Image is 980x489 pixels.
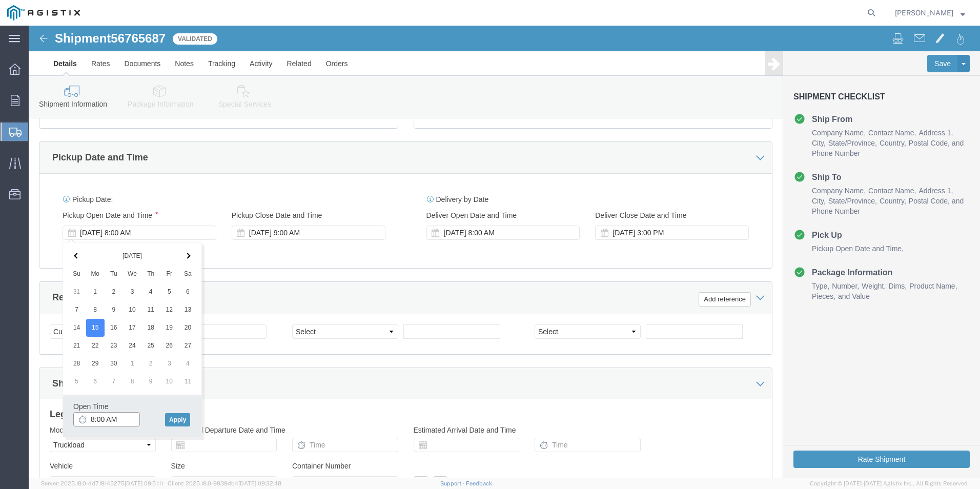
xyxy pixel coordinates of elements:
[894,7,966,19] button: [PERSON_NAME]
[168,480,281,486] span: Client: 2025.18.0-9839db4
[895,7,953,18] span: DANIEL CHAVEZ
[238,480,281,486] span: [DATE] 09:32:48
[7,5,80,21] img: logo
[29,26,980,478] iframe: FS Legacy Container
[466,480,492,486] a: Feedback
[810,479,968,488] span: Copyright © [DATE]-[DATE] Agistix Inc., All Rights Reserved
[41,480,163,486] span: Server: 2025.18.0-dd719145275
[440,480,466,486] a: Support
[125,480,163,486] span: [DATE] 09:51:11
